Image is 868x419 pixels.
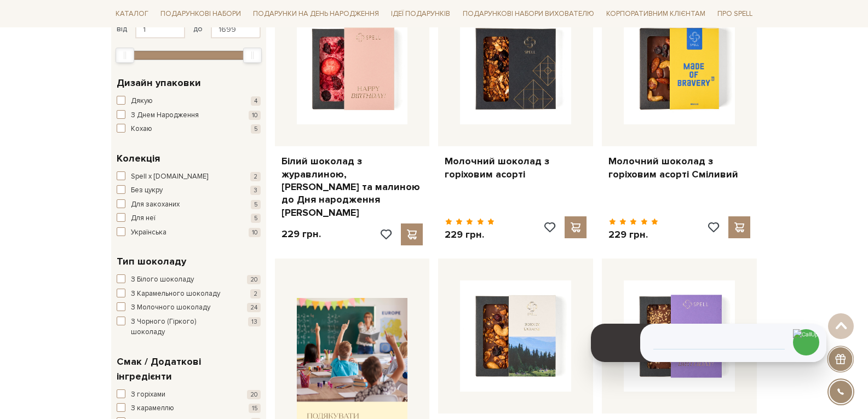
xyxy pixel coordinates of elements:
[281,228,321,240] p: 229 грн.
[131,213,156,224] span: Для неї
[211,20,261,38] input: Ціна
[117,185,261,196] button: Без цукру 3
[117,274,261,285] button: З Білого шоколаду 20
[131,302,210,313] span: З Молочного шоколаду
[117,289,261,300] button: З Карамельного шоколаду 2
[135,20,185,38] input: Ціна
[131,403,174,414] span: З карамеллю
[713,5,757,22] a: Про Spell
[117,124,261,135] button: Кохаю 5
[131,389,165,400] span: З горіхами
[608,155,750,181] a: Молочний шоколад з горіховим асорті Сміливий
[250,186,261,195] span: 3
[131,110,199,121] span: З Днем Народження
[117,403,261,414] button: З карамеллю 15
[250,289,261,299] span: 2
[247,390,261,399] span: 20
[251,124,261,134] span: 5
[131,227,166,238] span: Українська
[249,228,261,237] span: 10
[117,302,261,313] button: З Молочного шоколаду 24
[131,317,231,338] span: З Чорного (Гіркого) шоколаду
[251,96,261,106] span: 4
[602,4,710,23] a: Корпоративним клієнтам
[117,76,201,90] span: Дизайн упаковки
[387,5,455,22] a: Ідеї подарунків
[116,48,134,63] div: Min
[117,171,261,182] button: Spell x [DOMAIN_NAME] 2
[117,389,261,400] button: З горіхами 20
[111,5,153,22] a: Каталог
[117,213,261,224] button: Для неї 5
[458,4,599,23] a: Подарункові набори вихователю
[247,303,261,312] span: 24
[156,5,245,22] a: Подарункові набори
[251,214,261,223] span: 5
[193,24,203,34] span: до
[117,199,261,210] button: Для закоханих 5
[250,172,261,181] span: 2
[117,96,261,107] button: Дякую 4
[249,404,261,413] span: 15
[117,24,127,34] span: від
[460,280,571,392] img: Молочний шоколад з горіховим асорті Україна
[445,155,587,181] a: Молочний шоколад з горіховим асорті
[445,228,495,241] p: 229 грн.
[117,227,261,238] button: Українська 10
[243,48,262,63] div: Max
[249,5,383,22] a: Подарунки на День народження
[248,317,261,326] span: 13
[281,155,423,219] a: Білий шоколад з журавлиною, [PERSON_NAME] та малиною до Дня народження [PERSON_NAME]
[608,228,658,241] p: 229 грн.
[131,185,163,196] span: Без цукру
[251,200,261,209] span: 5
[117,354,258,384] span: Смак / Додаткові інгредієнти
[117,110,261,121] button: З Днем Народження 10
[131,124,152,135] span: Кохаю
[249,111,261,120] span: 10
[131,289,220,300] span: З Карамельного шоколаду
[131,274,194,285] span: З Білого шоколаду
[131,171,208,182] span: Spell x [DOMAIN_NAME]
[117,151,160,166] span: Колекція
[117,317,261,338] button: З Чорного (Гіркого) шоколаду 13
[247,275,261,284] span: 20
[131,199,180,210] span: Для закоханих
[117,254,186,269] span: Тип шоколаду
[131,96,153,107] span: Дякую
